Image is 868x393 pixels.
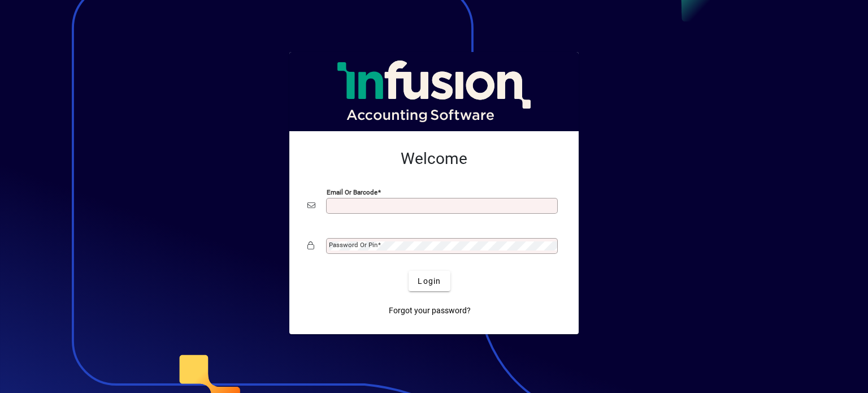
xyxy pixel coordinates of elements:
[384,300,475,321] a: Forgot your password?
[307,149,561,169] h2: Welcome
[389,305,471,317] span: Forgot your password?
[409,271,450,291] button: Login
[327,188,377,196] mat-label: Email or Barcode
[418,275,441,287] span: Login
[329,241,377,249] mat-label: Password or Pin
